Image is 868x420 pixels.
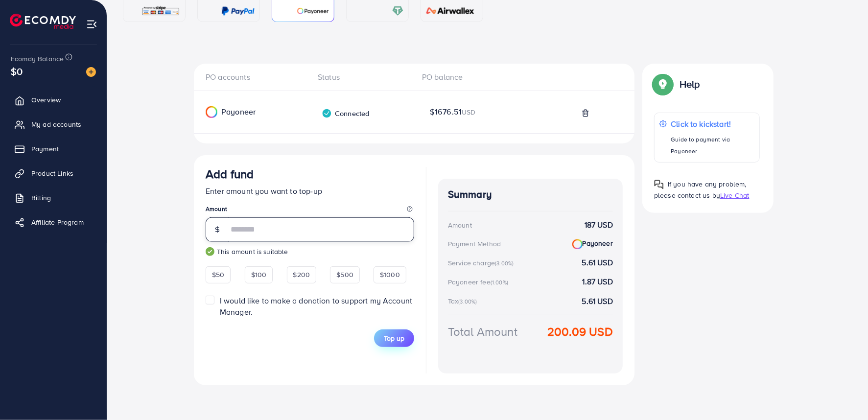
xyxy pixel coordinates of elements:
[671,134,754,157] p: Guide to payment via Payoneer
[671,118,754,130] p: Click to kickstart!
[86,19,97,30] img: menu
[31,119,81,129] span: My ad accounts
[7,188,99,208] a: Billing
[31,168,73,178] span: Product Links
[194,106,292,118] div: Payoneer
[322,108,332,118] img: verified
[414,71,518,83] div: PO balance
[582,296,613,307] strong: 5.61 USD
[31,193,51,203] span: Billing
[654,180,664,189] img: Popup guide
[7,90,99,110] a: Overview
[547,323,613,340] strong: 200.09 USD
[585,219,613,231] strong: 187 USD
[10,14,76,29] img: logo
[206,71,310,83] div: PO accounts
[7,212,99,232] a: Affiliate Program
[462,107,475,117] span: USD
[491,279,508,286] small: (1.00%)
[31,217,84,227] span: Affiliate Program
[11,64,23,78] span: $0
[31,144,59,154] span: Payment
[31,95,61,105] span: Overview
[206,205,414,217] legend: Amount
[220,295,412,317] span: I would like to make a donation to support my Account Manager.
[206,185,414,197] p: Enter amount you want to top-up
[720,190,749,200] span: Live Chat
[680,78,700,90] p: Help
[448,188,613,201] h4: Summary
[448,323,517,340] div: Total Amount
[572,238,613,249] strong: Payoneer
[141,5,180,17] img: card
[7,115,99,134] a: My ad accounts
[206,167,254,181] h3: Add fund
[448,258,516,268] div: Service charge
[310,71,414,83] div: Status
[212,270,224,280] span: $50
[206,247,214,256] img: guide
[322,108,369,118] div: Connected
[826,376,861,413] iframe: Chat
[448,220,472,230] div: Amount
[448,239,501,249] div: Payment Method
[572,239,583,250] img: Payoneer
[206,247,414,257] small: This amount is suitable
[654,75,672,93] img: Popup guide
[448,296,480,306] div: Tax
[495,259,514,267] small: (3.00%)
[423,5,478,17] img: card
[293,270,310,280] span: $200
[297,5,329,17] img: card
[654,179,747,200] span: If you have any problem, please contact us by
[7,139,99,159] a: Payment
[458,298,477,305] small: (3.00%)
[448,277,511,287] div: Payoneer fee
[206,106,217,118] img: Payoneer
[11,54,64,64] span: Ecomdy Balance
[336,270,353,280] span: $500
[86,67,96,77] img: image
[221,5,255,17] img: card
[384,333,404,343] span: Top up
[430,106,476,117] span: $1676.51
[7,163,99,183] a: Product Links
[380,270,400,280] span: $1000
[583,276,613,287] strong: 1.87 USD
[392,5,403,17] img: card
[251,270,267,280] span: $100
[582,257,613,268] strong: 5.61 USD
[374,329,414,347] button: Top up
